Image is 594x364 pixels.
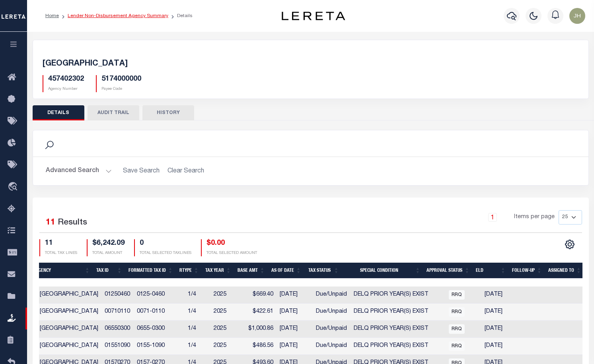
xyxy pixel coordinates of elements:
[268,263,304,279] th: As Of Date: activate to sort column ascending
[210,287,243,304] td: 2025
[33,105,84,120] button: DETAILS
[37,287,101,304] td: [GEOGRAPHIC_DATA]
[316,292,347,297] span: Due/Unpaid
[277,304,313,321] td: [DATE]
[481,287,513,304] td: [DATE]
[277,338,313,355] td: [DATE]
[304,263,342,279] th: Tax Status: activate to sort column ascending
[68,14,168,18] a: Lender Non-Disbursement Agency Summary
[210,304,243,321] td: 2025
[316,343,347,349] span: Due/Unpaid
[176,263,202,279] th: RType: activate to sort column ascending
[354,309,428,314] span: DELQ PRIOR YEAR(S) EXIST
[37,338,101,355] td: [GEOGRAPHIC_DATA]
[488,213,497,222] a: 1
[206,239,257,248] h4: $0.00
[185,338,210,355] td: 1/4
[481,321,513,338] td: [DATE]
[45,14,59,18] a: Home
[185,321,210,338] td: 1/4
[101,75,141,84] h5: 5174000000
[140,250,191,256] p: TOTAL SELECTED TAXLINES
[58,217,87,229] label: Results
[93,263,125,279] th: Tax Id: activate to sort column ascending
[277,321,313,338] td: [DATE]
[449,324,465,334] span: RRQ
[277,287,313,304] td: [DATE]
[354,343,428,349] span: DELQ PRIOR YEAR(S) EXIST
[134,321,185,338] td: 0655-0300
[37,304,101,321] td: [GEOGRAPHIC_DATA]
[32,263,93,279] th: Agency: activate to sort column ascending
[101,338,134,355] td: 01551090
[316,326,347,331] span: Due/Unpaid
[545,263,584,279] th: Assigned To: activate to sort column ascending
[46,219,55,227] span: 11
[46,163,112,179] button: Advanced Search
[125,263,176,279] th: Formatted Tax Id: activate to sort column ascending
[92,250,125,256] p: TOTAL AMOUNT
[134,304,185,321] td: 0071-0110
[569,8,585,24] img: svg+xml;base64,PHN2ZyB4bWxucz0iaHR0cDovL3d3dy53My5vcmcvMjAwMC9zdmciIHBvaW50ZXItZXZlbnRzPSJub25lIi...
[481,338,513,355] td: [DATE]
[88,105,139,120] button: AUDIT TRAIL
[142,105,194,120] button: HISTORY
[37,321,101,338] td: [GEOGRAPHIC_DATA]
[423,263,473,279] th: Approval Status: activate to sort column ascending
[509,263,545,279] th: Follow-Up: activate to sort column ascending
[243,304,277,321] td: $422.61
[48,75,84,84] h5: 457402302
[481,304,513,321] td: [DATE]
[168,12,193,19] li: Details
[101,86,141,92] p: Payee Code
[134,338,185,355] td: 0155-1090
[101,287,134,304] td: 01250460
[92,239,125,248] h4: $6,242.09
[45,250,77,256] p: TOTAL TAX LINES
[202,263,234,279] th: Tax Year: activate to sort column ascending
[210,321,243,338] td: 2025
[210,338,243,355] td: 2025
[316,309,347,314] span: Due/Unpaid
[134,287,185,304] td: 0125-0460
[101,304,134,321] td: 00710110
[243,321,277,338] td: $1,000.86
[185,287,210,304] td: 1/4
[514,213,555,222] span: Items per page
[8,182,20,192] i: travel_explore
[473,263,508,279] th: ELD: activate to sort column ascending
[449,307,465,317] span: RRQ
[449,341,465,351] span: RRQ
[243,338,277,355] td: $486.56
[234,263,268,279] th: Base Amt: activate to sort column ascending
[243,287,277,304] td: $669.40
[43,60,128,68] span: [GEOGRAPHIC_DATA]
[45,239,77,248] h4: 11
[354,326,428,331] span: DELQ PRIOR YEAR(S) EXIST
[282,12,345,20] img: logo-dark.svg
[48,86,84,92] p: Agency Number
[354,292,428,297] span: DELQ PRIOR YEAR(S) EXIST
[185,304,210,321] td: 1/4
[140,239,191,248] h4: 0
[206,250,257,256] p: TOTAL SELECTED AMOUNT
[449,290,465,300] span: RRQ
[342,263,424,279] th: Special Condition: activate to sort column ascending
[101,321,134,338] td: 06550300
